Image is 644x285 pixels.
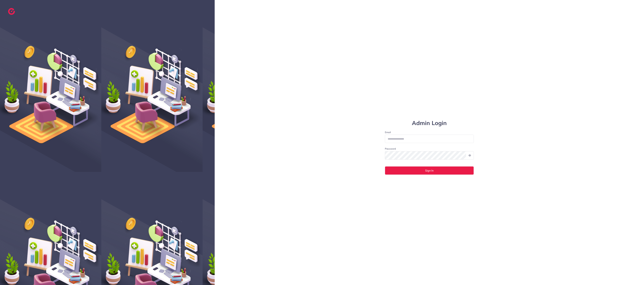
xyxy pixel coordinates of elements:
label: Email [385,131,474,134]
img: logo [8,8,15,15]
h1: Admin Login [385,120,474,127]
button: Sign In [385,166,474,175]
span: Sign In [425,169,434,172]
label: Password [385,147,396,150]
